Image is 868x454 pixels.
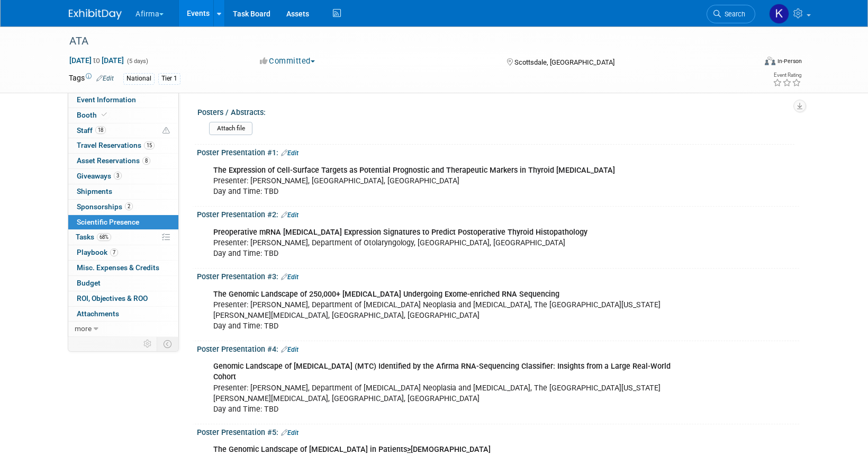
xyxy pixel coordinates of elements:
[125,202,133,210] span: 2
[69,73,114,85] td: Tags
[197,207,799,220] div: Poster Presentation #2:
[769,4,789,24] img: Keirsten Davis
[68,200,178,215] a: Sponsorships2
[197,269,799,282] div: Poster Presentation #3:
[68,261,178,275] a: Misc. Expenses & Credits
[281,149,299,157] a: Edit
[68,215,178,230] a: Scientific Presence
[206,222,683,264] div: Presenter: [PERSON_NAME], Department of Otolaryngology, [GEOGRAPHIC_DATA], [GEOGRAPHIC_DATA] Day ...
[77,187,112,195] span: Shipments
[68,108,178,123] a: Booth
[68,276,178,291] a: Budget
[68,138,178,153] a: Travel Reservations15
[197,145,799,158] div: Poster Presentation #1:
[68,169,178,184] a: Giveaways3
[144,141,155,149] span: 15
[213,228,587,237] b: Preoperative mRNA [MEDICAL_DATA] Expression Signatures to Predict Postoperative Thyroid Histopath...
[77,172,122,180] span: Giveaways
[77,309,119,318] span: Attachments
[281,429,299,437] a: Edit
[256,56,319,67] button: Committed
[142,157,150,165] span: 8
[76,233,111,241] span: Tasks
[102,112,107,118] i: Booth reservation complete
[77,263,159,272] span: Misc. Expenses & Credits
[114,172,122,180] span: 3
[765,57,775,65] img: Format-Inperson.png
[92,56,102,65] span: to
[213,290,559,299] b: The Genomic Landscape of 250,000+ [MEDICAL_DATA] Undergoing Exome-enriched RNA Sequencing
[77,279,101,287] span: Budget
[68,154,178,168] a: Asset Reservations8
[407,445,411,454] u: >
[96,75,114,82] a: Edit
[158,73,180,84] div: Tier 1
[206,160,683,202] div: Presenter: [PERSON_NAME], [GEOGRAPHIC_DATA], [GEOGRAPHIC_DATA] Day and Time: TBD
[95,126,106,134] span: 18
[77,141,155,149] span: Travel Reservations
[721,10,745,18] span: Search
[514,58,614,66] span: Scottsdale, [GEOGRAPHIC_DATA]
[77,111,109,119] span: Booth
[197,424,799,438] div: Poster Presentation #5:
[68,322,178,336] a: more
[707,5,755,23] a: Search
[281,273,299,281] a: Edit
[77,218,139,226] span: Scientific Presence
[77,156,150,165] span: Asset Reservations
[213,166,615,175] b: The Expression of Cell-Surface Targets as Potential Prognostic and Therapeutic Markers in Thyroid...
[693,55,802,71] div: Event Format
[68,307,178,322] a: Attachments
[69,56,124,65] span: [DATE] [DATE]
[206,284,683,337] div: Presenter: [PERSON_NAME], Department of [MEDICAL_DATA] Neoplasia and [MEDICAL_DATA], The [GEOGRAP...
[68,184,178,199] a: Shipments
[206,356,683,420] div: Presenter: [PERSON_NAME], Department of [MEDICAL_DATA] Neoplasia and [MEDICAL_DATA], The [GEOGRAP...
[77,95,136,104] span: Event Information
[123,73,155,84] div: National
[97,233,111,241] span: 68%
[139,337,157,351] td: Personalize Event Tab Strip
[68,93,178,108] a: Event Information
[162,126,170,136] span: Potential Scheduling Conflict -- at least one attendee is tagged in another overlapping event.
[197,341,799,355] div: Poster Presentation #4:
[281,346,299,353] a: Edit
[126,58,148,65] span: (5 days)
[197,104,794,118] div: Posters / Abstracts:
[213,362,671,381] b: Genomic Landscape of [MEDICAL_DATA] (MTC) Identified by the Afirma RNA-Sequencing Classifier: Ins...
[77,294,148,302] span: ROI, Objectives & ROO
[68,230,178,245] a: Tasks68%
[77,126,106,135] span: Staff
[281,211,299,219] a: Edit
[773,73,801,78] div: Event Rating
[77,248,118,256] span: Playbook
[213,445,491,454] b: The Genomic Landscape of [MEDICAL_DATA] in Patients [DEMOGRAPHIC_DATA]
[66,32,739,51] div: ATA
[77,202,133,211] span: Sponsorships
[157,337,179,351] td: Toggle Event Tabs
[75,324,92,333] span: more
[110,248,118,256] span: 7
[69,9,122,20] img: ExhibitDay
[68,245,178,260] a: Playbook7
[68,291,178,306] a: ROI, Objectives & ROO
[777,57,802,65] div: In-Person
[68,123,178,138] a: Staff18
